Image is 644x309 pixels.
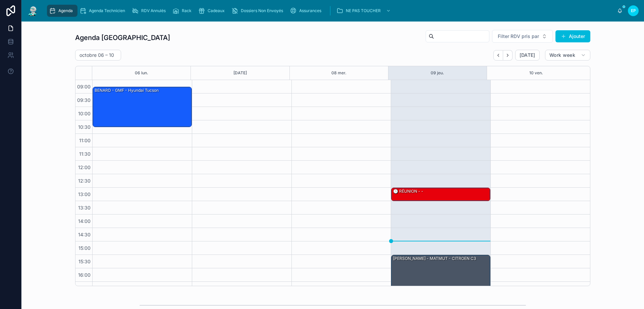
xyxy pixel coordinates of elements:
span: Agenda [58,8,73,13]
span: 16:00 [76,272,92,278]
button: [DATE] [233,66,247,80]
span: 16:30 [76,285,92,291]
div: BENARD - GMF - hyundai tucson [93,87,192,127]
button: Next [503,50,513,61]
h2: octobre 06 – 10 [79,52,114,59]
span: NE PAS TOUCHER [346,8,381,13]
button: 10 ven. [529,66,543,80]
button: Select Button [492,30,553,43]
span: 15:30 [77,259,92,264]
span: Rack [182,8,192,13]
a: Cadeaux [196,5,229,17]
img: App logo [27,5,39,16]
div: scrollable content [44,3,617,18]
div: [PERSON_NAME] - MATMUT - CITROEN C3 [392,256,477,262]
div: BENARD - GMF - hyundai tucson [94,87,159,93]
span: 14:00 [76,218,92,224]
span: Agenda Technicien [89,8,125,13]
span: 13:00 [76,191,92,197]
a: Agenda Technicien [77,5,130,17]
a: RDV Annulés [130,5,170,17]
span: 09:30 [75,97,92,103]
button: Back [493,50,503,61]
span: EP [631,8,636,13]
span: 11:00 [77,138,92,143]
span: Dossiers Non Envoyés [241,8,283,13]
span: 15:00 [77,245,92,251]
span: Work week [549,52,575,58]
button: Ajouter [555,30,590,42]
a: Assurances [288,5,326,17]
span: 09:00 [75,84,92,89]
div: 🕒 RÉUNION - - [391,188,490,201]
span: Filter RDV pris par [498,33,539,40]
span: 11:30 [77,151,92,157]
span: 12:30 [76,178,92,184]
a: Rack [170,5,196,17]
a: NE PAS TOUCHER [334,5,394,17]
span: [DATE] [520,52,535,58]
button: [DATE] [515,50,540,61]
span: 14:30 [76,232,92,237]
span: 10:00 [76,111,92,116]
button: Work week [545,50,590,61]
span: RDV Annulés [141,8,166,13]
button: 08 mer. [331,66,346,80]
a: Dossiers Non Envoyés [229,5,288,17]
span: 10:30 [76,124,92,130]
div: [PERSON_NAME] - MATMUT - CITROEN C3 [391,255,490,295]
button: 06 lun. [135,66,148,80]
a: Agenda [47,5,77,17]
span: Cadeaux [208,8,225,13]
h1: Agenda [GEOGRAPHIC_DATA] [75,33,170,42]
div: 🕒 RÉUNION - - [392,188,424,194]
button: 09 jeu. [431,66,444,80]
span: 13:30 [76,205,92,210]
span: 12:00 [76,164,92,170]
span: Assurances [299,8,321,13]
